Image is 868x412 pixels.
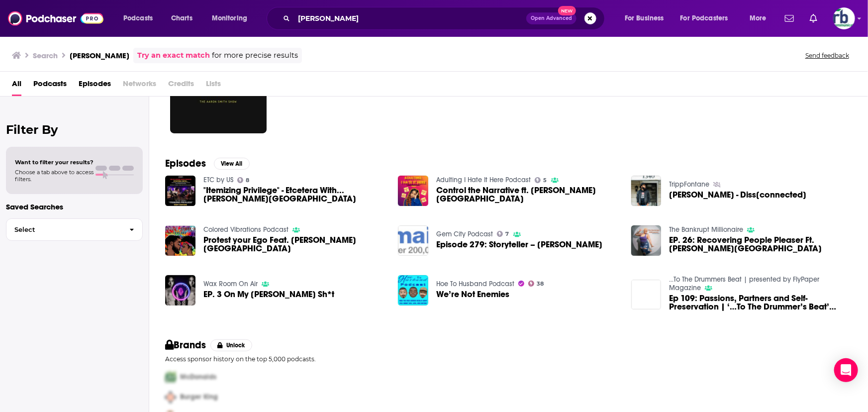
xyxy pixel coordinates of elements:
span: Choose a tab above to access filters. [15,169,94,183]
button: open menu [674,10,743,26]
span: for more precise results [212,50,298,61]
a: Gem City Podcast [436,230,493,238]
p: Access sponsor history on the top 5,000 podcasts. [165,355,852,363]
a: The Bankrupt Millionaire [669,225,743,234]
img: Ep 109: Passions, Partners and Self-Preservation | ‘…To The Drummer’s Beat’ Podcast w/ @eh_kees @... [631,280,662,310]
span: [PERSON_NAME] - Diss[connected] [669,191,806,199]
span: Control the Narrative ft. [PERSON_NAME][GEOGRAPHIC_DATA] [436,186,619,203]
span: EP. 3 On My [PERSON_NAME] Sh*t [203,290,334,299]
button: open menu [205,10,260,26]
button: Show profile menu [833,7,855,29]
h2: Brands [165,339,206,351]
a: Show notifications dropdown [806,10,821,27]
a: EP. 26: Recovering People Pleaser Ft. Tripp Fontane [669,236,852,253]
input: Search podcasts, credits, & more... [294,10,526,26]
img: Podchaser - Follow, Share and Rate Podcasts [8,9,103,28]
a: …To The Drummers Beat | presented by FlyPaper Magazine [669,275,819,292]
span: Credits [168,76,194,96]
a: 5 [535,177,547,183]
a: TrippFontane [669,180,709,189]
span: Logged in as johannarb [833,7,855,29]
img: "Itemizing Privilege" - Etcetera With... Tripp Fontane [165,176,195,206]
a: 7 [497,231,509,237]
img: Episode 279: Storyteller – Tripp Fontane [398,225,428,256]
span: For Business [625,11,664,25]
span: 8 [246,178,249,183]
a: Protest your Ego Feat. Tripp Fontane [203,236,386,253]
img: Control the Narrative ft. Tripp Fontane [398,176,428,206]
button: Open AdvancedNew [526,12,577,24]
span: Protest your Ego Feat. [PERSON_NAME][GEOGRAPHIC_DATA] [203,236,386,253]
span: Episode 279: Storyteller – [PERSON_NAME] [436,240,602,249]
p: Saved Searches [6,202,143,211]
div: Open Intercom Messenger [834,358,858,382]
a: Colored Vibrations Podcast [203,225,289,234]
a: Show notifications dropdown [781,10,798,27]
h2: Episodes [165,157,206,170]
span: Lists [206,76,221,96]
img: EP. 3 On My Tripp Fontane Sh*t [165,275,195,306]
a: We’re Not Enemies [398,275,428,306]
div: Search podcasts, credits, & more... [276,7,614,30]
a: Ep 109: Passions, Partners and Self-Preservation | ‘…To The Drummer’s Beat’ Podcast w/ @eh_kees @... [669,294,852,311]
a: EP. 3 On My Tripp Fontane Sh*t [203,290,334,299]
span: Burger King [180,393,218,402]
span: Charts [171,11,193,25]
a: 38 [528,281,544,287]
span: New [558,6,576,15]
span: Networks [123,76,156,96]
button: open menu [116,10,166,26]
button: Select [6,218,143,241]
span: Select [6,226,121,233]
img: Second Pro Logo [161,387,180,408]
span: Want to filter your results? [15,159,94,166]
a: "Itemizing Privilege" - Etcetera With... Tripp Fontane [203,186,386,203]
button: View All [214,158,250,170]
span: "Itemizing Privilege" - Etcetera With... [PERSON_NAME][GEOGRAPHIC_DATA] [203,186,386,203]
h3: [PERSON_NAME] [70,51,129,60]
span: We’re Not Enemies [436,290,509,299]
span: Podcasts [123,11,153,25]
img: EP. 26: Recovering People Pleaser Ft. Tripp Fontane [631,225,662,256]
h3: Search [33,51,58,60]
span: 7 [506,232,509,236]
img: Protest your Ego Feat. Tripp Fontane [165,225,195,256]
h2: Filter By [6,122,143,137]
button: Send feedback [802,51,852,60]
a: EpisodesView All [165,157,250,170]
a: All [12,76,21,96]
a: Podcasts [33,76,67,96]
span: More [750,11,767,25]
button: open menu [618,10,676,26]
img: Tripp Fontane - Diss[connected] [631,176,662,206]
span: 5 [544,178,547,183]
img: User Profile [833,7,855,29]
button: Unlock [210,339,253,351]
a: Episodes [79,76,111,96]
img: First Pro Logo [161,367,180,387]
span: 38 [537,282,544,286]
span: EP. 26: Recovering People Pleaser Ft. [PERSON_NAME][GEOGRAPHIC_DATA] [669,236,852,253]
span: Open Advanced [531,16,572,21]
a: Charts [165,10,198,26]
a: ETC by US [203,176,233,184]
a: Wax Room On Air [203,280,258,288]
span: Monitoring [212,11,247,25]
button: open menu [743,10,779,26]
a: Episode 279: Storyteller – Tripp Fontane [436,240,602,249]
a: 8 [237,177,250,183]
a: Tripp Fontane - Diss[connected] [669,191,806,199]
